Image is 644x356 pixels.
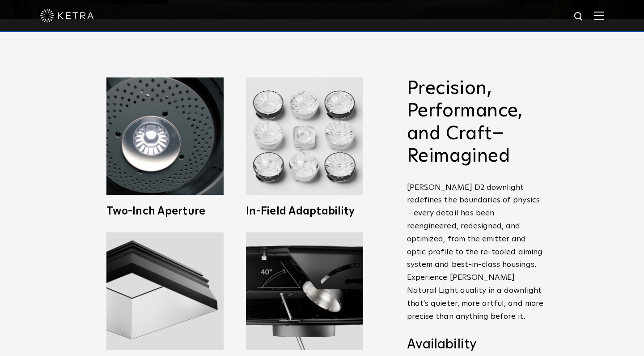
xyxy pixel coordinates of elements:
img: Ketra full spectrum lighting fixtures [106,232,224,350]
h4: Availability [407,336,546,353]
h3: In-Field Adaptability [246,206,363,217]
img: Ketra D2 LED Downlight fixtures with Wireless Control [246,77,363,195]
img: Adjustable downlighting with 40 degree tilt [246,232,363,350]
img: ketra-logo-2019-white [40,9,94,22]
p: [PERSON_NAME] D2 downlight redefines the boundaries of physics—every detail has been reengineered... [407,181,546,323]
img: Ketra 2 [106,77,224,195]
h2: Precision, Performance, and Craft–Reimagined [407,77,546,168]
img: search icon [573,11,585,22]
h3: Two-Inch Aperture [106,206,224,217]
img: Hamburger%20Nav.svg [594,11,604,20]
